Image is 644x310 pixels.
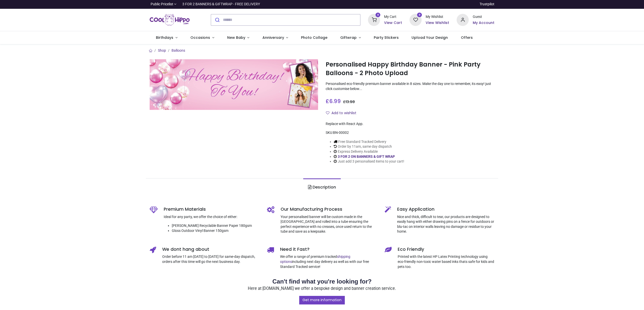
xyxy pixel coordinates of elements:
div: Guest [473,14,494,19]
a: My Account [473,20,494,25]
span: 6.99 [329,98,341,105]
a: Balloons [172,48,185,52]
a: Get more information [299,296,345,304]
a: New Baby [221,31,256,44]
a: Anniversary [256,31,295,44]
li: Free Standard Tracked Delivery [334,139,404,144]
div: My Wishlist [426,14,449,19]
span: Public Pricelist [151,2,173,7]
h5: Eco Friendly [398,246,495,253]
li: Order by 11am, same day dispatch [334,144,404,149]
h5: We dont hang about [162,246,260,253]
p: Here at [DOMAIN_NAME] we offer a bespoke design and banner creation service. [150,286,495,292]
div: SKU: [326,130,494,135]
span: £ [343,99,355,104]
span: Occasions [190,35,210,40]
span: BN-00002 [333,131,349,135]
a: Public Pricelist [150,2,177,7]
span: Offers [461,35,473,40]
p: Nice and thick, difficult to tear, our products are designed to easily hang with either drawing p... [397,214,495,234]
span: £ [326,98,341,105]
a: View Cart [384,20,402,25]
a: Trustpilot [480,2,494,7]
a: 0 [410,17,422,21]
span: Upload Your Design [412,35,448,40]
span: Birthdays [156,35,173,40]
h5: Premium Materials [164,206,260,212]
a: Logo of Cool Hippo [150,13,190,27]
h5: Need it Fast? [280,246,377,253]
a: Birthdays [150,31,184,44]
a: Shop [158,48,166,52]
a: Giftwrap [334,31,367,44]
button: Add to wishlistAdd to wishlist [326,109,361,117]
h1: Personalised Happy Birthday Banner - Pink Party Balloons - 2 Photo Upload [326,60,494,78]
li: [PERSON_NAME] Recyclable Banner Paper 180gsm [172,223,260,228]
span: New Baby [227,35,245,40]
li: Express Delivery Available [334,149,404,154]
div: 3 FOR 2 BANNERS & GIFTWRAP - FREE DELIVERY [182,2,260,7]
span: Anniversary [262,35,284,40]
h2: Can't find what you're looking for? [150,277,495,286]
p: Ideal for any party, we offer the choice of either: [164,214,260,220]
h5: Easy Application [397,206,495,212]
p: Your personalised banner will be custom made in the [GEOGRAPHIC_DATA] and rolled into a tube ensu... [281,214,377,234]
span: Photo Collage [301,35,327,40]
img: Personalised Happy Birthday Banner - Pink Party Balloons - 2 Photo Upload [150,59,318,110]
p: We offer a range of premium tracked including next day delivery as well as with our free Standard... [280,254,377,269]
div: My Cart [384,14,402,19]
i: Add to wishlist [326,111,329,115]
p: Printed with the latest HP Latex Printing technology using eco-friendly non-toxic water based ink... [398,254,495,269]
a: 0 [368,17,380,21]
a: 3 FOR 2 ON BANNERS & GIFT WRAP [338,154,395,159]
div: Replace with React App. [326,121,494,127]
a: View Wishlist [426,20,449,25]
li: Just add 3 personalised items to your cart! [334,159,404,164]
span: 13.98 [346,99,355,104]
a: Description [303,178,341,196]
p: Order before 11 am [DATE] to [DATE] for same-day dispatch, orders after this time will go the nex... [162,254,260,264]
li: Gloss Outdoor Vinyl Banner 150gsm [172,228,260,233]
img: Cool Hippo [150,13,190,27]
span: Party Stickers [374,35,399,40]
button: Submit [211,14,223,25]
span: Giftwrap [340,35,357,40]
p: Personalised eco-friendly premium banner available in 8 sizes. Make the day one to remember, its ... [326,81,494,91]
a: Occasions [184,31,221,44]
sup: 0 [417,13,422,17]
sup: 0 [376,13,380,17]
h5: Our Manufacturing Process [281,206,377,212]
